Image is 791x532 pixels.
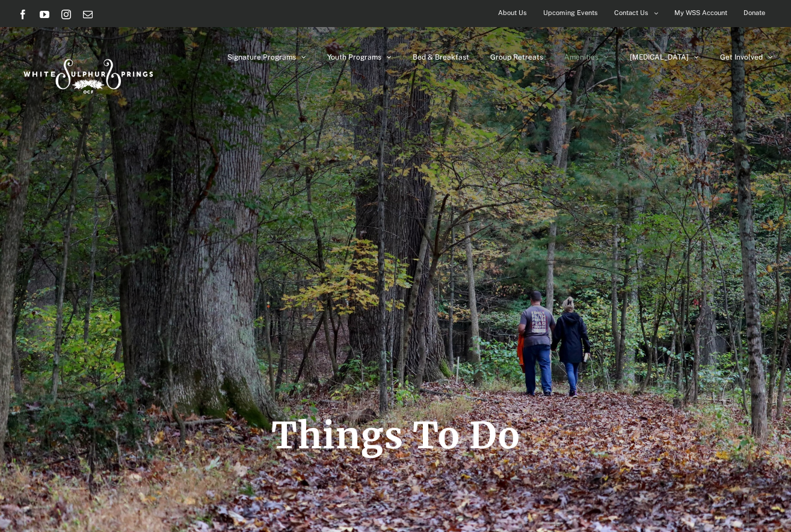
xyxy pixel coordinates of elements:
a: Youth Programs [327,27,392,87]
span: Group Retreats [490,54,543,61]
a: Instagram [61,10,71,19]
span: Youth Programs [327,54,381,61]
a: YouTube [40,10,49,19]
span: Contact Us [614,4,648,22]
span: Signature Programs [227,54,296,61]
span: Bed & Breakfast [413,54,469,61]
img: White Sulphur Springs Logo [18,46,156,102]
a: Signature Programs [227,27,306,87]
a: [MEDICAL_DATA] [630,27,699,87]
span: Donate [743,4,765,22]
nav: Main Menu [227,27,773,87]
span: Things To Do [271,413,520,458]
span: Amenities [564,54,599,61]
span: [MEDICAL_DATA] [630,54,689,61]
a: Amenities [564,27,609,87]
a: Bed & Breakfast [413,27,469,87]
a: Group Retreats [490,27,543,87]
a: Facebook [18,10,28,19]
a: Email [83,10,93,19]
span: Get Involved [720,54,763,61]
span: Upcoming Events [543,4,598,22]
a: Get Involved [720,27,773,87]
span: My WSS Account [674,4,727,22]
span: About Us [498,4,527,22]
